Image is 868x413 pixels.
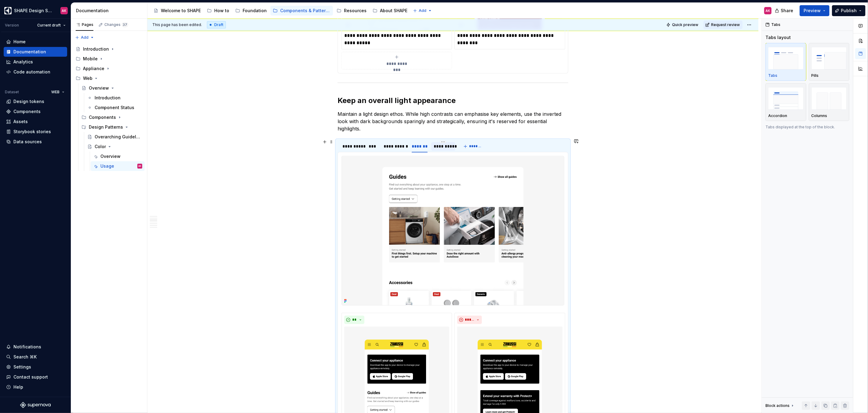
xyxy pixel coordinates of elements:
[765,401,795,410] div: Block actions
[765,83,806,121] button: placeholderAccordion
[765,34,791,41] div: Tabs layout
[4,117,67,126] a: Assets
[85,93,145,103] a: Introduction
[768,73,777,78] p: Tabs
[4,67,67,77] a: Code automation
[73,33,96,42] button: Add
[841,8,857,14] span: Publish
[411,6,434,15] button: Add
[73,44,145,54] a: Introduction
[20,402,51,408] svg: Supernova Logo
[83,56,98,62] div: Mobile
[161,8,201,14] div: Welcome to SHAPE
[13,69,50,75] div: Code automation
[73,73,145,83] div: Web
[1,4,70,17] button: SHAPE Design SystemAK
[13,139,42,145] div: Data sources
[4,37,67,47] a: Home
[95,95,121,101] div: Introduction
[768,113,787,118] p: Accordion
[703,20,743,29] button: Request review
[13,39,26,45] div: Home
[812,113,827,118] p: Columns
[342,156,564,305] img: 394d5ed8-a470-4311-aafa-8f292ce5900c.png
[100,163,114,169] div: Usage
[4,107,67,116] a: Components
[152,22,202,27] span: This page has been edited.
[419,8,426,13] span: Add
[765,43,806,81] button: placeholderTabs
[89,85,109,91] div: Overview
[280,8,331,14] div: Components & Patterns
[37,23,61,28] span: Current draft
[95,105,134,111] div: Component Status
[832,5,866,16] button: Publish
[338,110,568,132] p: Maintain a light design ethos. While high contrasts can emphasise key elements, use the inverted ...
[79,83,145,93] a: Overview
[768,47,804,69] img: placeholder
[672,22,698,27] span: Quick preview
[89,124,123,130] div: Design Patterns
[138,163,141,169] div: AK
[13,384,23,390] div: Help
[79,122,145,132] div: Design Patterns
[4,372,67,382] button: Contact support
[270,6,333,16] a: Components & Patterns
[5,90,19,94] div: Dataset
[380,8,407,14] div: About SHAPE
[812,73,819,78] p: Pills
[4,137,67,147] a: Data sources
[13,354,37,360] div: Search ⌘K
[214,8,229,14] div: How to
[765,403,790,408] div: Block actions
[13,98,44,105] div: Design tokens
[772,5,797,16] button: Share
[664,20,701,29] button: Quick preview
[73,54,145,64] div: Mobile
[4,127,67,137] a: Storybook stories
[83,46,109,52] div: Introduction
[13,49,46,55] div: Documentation
[4,352,67,362] button: Search ⌘K
[800,5,830,16] button: Preview
[49,88,67,96] button: WEB
[812,47,847,69] img: placeholder
[13,109,41,115] div: Components
[81,35,89,40] span: Add
[73,44,145,171] div: Page tree
[4,362,67,372] a: Settings
[711,22,740,27] span: Request review
[4,7,12,14] img: 1131f18f-9b94-42a4-847a-eabb54481545.png
[344,8,367,14] div: Resources
[5,23,19,28] div: Version
[13,119,28,125] div: Assets
[812,87,847,109] img: placeholder
[100,153,121,159] div: Overview
[95,134,141,140] div: Overarching Guidelines
[243,8,267,14] div: Foundation
[34,21,68,30] button: Current draft
[370,6,410,16] a: About SHAPE
[79,112,145,122] div: Components
[4,57,67,67] a: Analytics
[95,144,106,150] div: Color
[51,90,60,94] span: WEB
[338,96,568,105] h2: Keep an overall light appearance
[765,125,849,130] p: Tabs displayed at the top of the block.
[122,22,128,27] span: 37
[233,6,269,16] a: Foundation
[204,6,232,16] a: How to
[151,5,410,17] div: Page tree
[76,8,145,14] div: Documentation
[89,114,116,120] div: Components
[804,8,821,14] span: Preview
[151,6,203,16] a: Welcome to SHAPE
[4,382,67,392] button: Help
[83,75,92,81] div: Web
[104,22,128,27] div: Changes
[76,22,93,27] div: Pages
[13,374,48,380] div: Contact support
[781,8,793,14] span: Share
[91,161,145,171] a: UsageAK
